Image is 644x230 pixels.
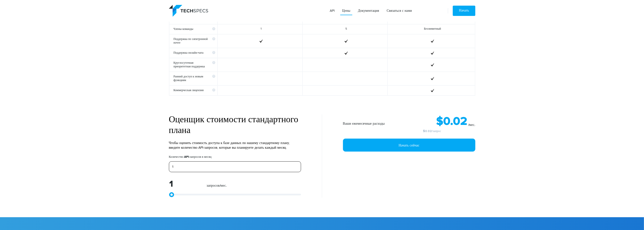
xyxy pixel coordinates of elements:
font: /запрос [432,130,441,133]
font: Документация [358,9,379,12]
a: Цены [340,6,352,15]
a: API [328,6,337,15]
font: Ранний доступ к новым функциям [174,75,203,82]
font: Связаться с нами [387,9,412,12]
font: Члены команды [174,28,193,31]
input: Введите ожидаемое количество запросов API [169,161,301,172]
font: Коммерческая лицензия [174,89,204,92]
font: Поддержка онлайн-чата [174,51,203,54]
font: 1 [261,28,262,31]
font: Оценщик стоимости стандартного плана [169,115,298,135]
font: Ваши ежемесячные расходы [343,122,385,125]
font: Начать сейчас [399,143,419,147]
a: Документация [356,6,381,15]
font: Чтобы оценить стоимость доступа к базе данных по нашему стандартному плану, введите количество AP... [169,141,290,149]
a: $0.02 [423,130,432,133]
font: запросов/мес. [207,184,227,187]
font: Количество API-запросов в месяц [169,156,212,158]
font: Поддержка по электронной почте [174,38,208,44]
font: Безлимитный [424,28,441,31]
font: Круглосуточная приоритетная поддержка [174,61,205,68]
strong: $0.02 [436,116,467,127]
font: 5 [345,28,347,31]
font: Начать [459,9,469,12]
font: Цены [342,9,350,12]
a: Начать сейчас [343,139,475,152]
font: API [330,9,335,12]
img: логотип [169,5,208,17]
a: Начать [453,6,475,16]
a: Связаться с нами [385,6,414,15]
font: /мес. [468,123,475,127]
